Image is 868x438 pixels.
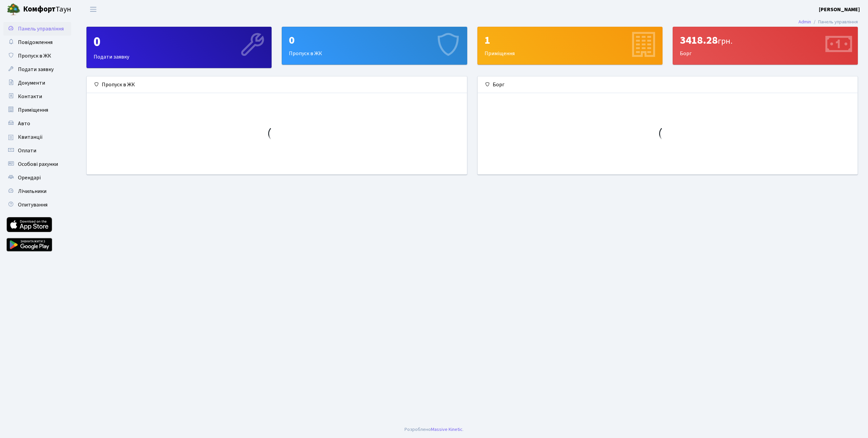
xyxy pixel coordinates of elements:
[18,133,43,141] span: Квитанції
[3,171,71,184] a: Орендарі
[718,35,732,47] span: грн.
[3,63,71,76] a: Подати заявку
[87,76,467,93] div: Пропуск в ЖК
[18,188,46,195] span: Лічильники
[673,27,857,64] div: Борг
[3,198,71,212] a: Опитування
[7,3,20,16] img: logo.png
[3,90,71,103] a: Контакти
[87,27,271,68] div: Подати заявку
[819,6,860,13] b: [PERSON_NAME]
[18,201,47,209] span: Опитування
[18,52,51,60] span: Пропуск в ЖК
[94,34,264,50] div: 0
[819,5,860,14] a: [PERSON_NAME]
[86,27,272,68] a: 0Подати заявку
[18,25,64,32] span: Панель управління
[3,103,71,117] a: Приміщення
[18,147,36,154] span: Оплати
[788,15,868,29] nav: breadcrumb
[478,27,662,64] div: Приміщення
[3,36,71,49] a: Повідомлення
[18,93,42,100] span: Контакти
[3,22,71,36] a: Панель управління
[18,120,30,127] span: Авто
[282,27,467,64] div: Пропуск в ЖК
[3,144,71,157] a: Оплати
[798,18,811,25] a: Admin
[282,27,467,65] a: 0Пропуск в ЖК
[18,174,41,181] span: Орендарі
[431,426,462,433] a: Massive Kinetic
[18,66,54,73] span: Подати заявку
[289,34,460,47] div: 0
[3,184,71,198] a: Лічильники
[18,79,45,87] span: Документи
[3,117,71,130] a: Авто
[477,27,663,65] a: 1Приміщення
[18,106,48,114] span: Приміщення
[3,76,71,90] a: Документи
[3,157,71,171] a: Особові рахунки
[23,4,71,15] span: Таун
[811,18,858,26] li: Панель управління
[3,130,71,144] a: Квитанції
[680,34,851,47] div: 3418.28
[18,160,58,168] span: Особові рахунки
[478,76,858,93] div: Борг
[23,4,56,15] b: Комфорт
[85,4,102,15] button: Переключити навігацію
[3,49,71,63] a: Пропуск в ЖК
[18,39,53,46] span: Повідомлення
[405,426,463,433] div: Розроблено .
[485,34,655,47] div: 1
